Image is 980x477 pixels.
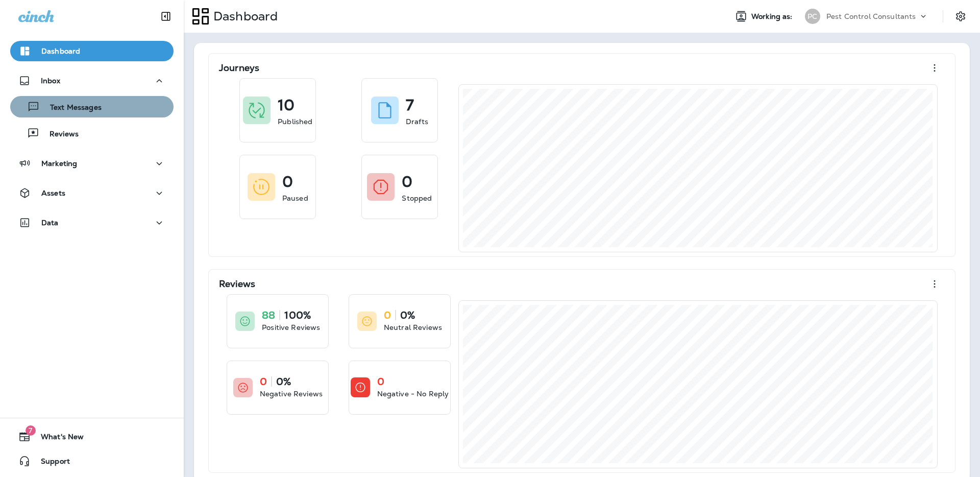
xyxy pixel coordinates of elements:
p: 0 [282,177,293,187]
p: Journeys [219,63,259,73]
p: 0% [400,310,415,320]
p: 100% [284,310,311,320]
button: Inbox [10,70,174,91]
button: Collapse Sidebar [152,6,180,27]
button: Settings [951,7,970,26]
p: Text Messages [40,103,102,113]
span: Support [31,457,70,469]
p: Reviews [219,279,255,289]
p: 0 [402,177,412,187]
p: Negative Reviews [260,389,323,399]
p: Paused [282,193,308,203]
p: Published [278,116,312,127]
p: Positive Reviews [262,322,320,332]
p: 0 [260,376,267,387]
button: Reviews [10,123,174,144]
p: 88 [262,310,275,320]
span: 7 [26,425,36,436]
p: Dashboard [41,47,80,55]
p: Drafts [406,116,428,127]
button: Marketing [10,153,174,174]
p: 0 [384,310,391,320]
p: 0 [377,376,384,387]
p: Inbox [41,77,60,85]
span: What's New [31,433,84,445]
button: Data [10,212,174,233]
p: Negative - No Reply [377,389,449,399]
p: Assets [41,189,65,197]
span: Working as: [751,12,795,21]
p: 0% [276,376,291,387]
button: 7What's New [10,426,174,447]
p: 10 [278,100,295,110]
p: 7 [406,100,414,110]
button: Text Messages [10,96,174,117]
p: Pest Control Consultants [826,12,916,20]
div: PC [805,9,820,24]
button: Support [10,451,174,471]
p: Neutral Reviews [384,322,442,332]
button: Assets [10,183,174,203]
p: Marketing [41,159,77,168]
p: Data [41,219,59,227]
button: Dashboard [10,41,174,61]
p: Stopped [402,193,432,203]
p: Dashboard [209,9,278,24]
p: Reviews [39,130,79,139]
